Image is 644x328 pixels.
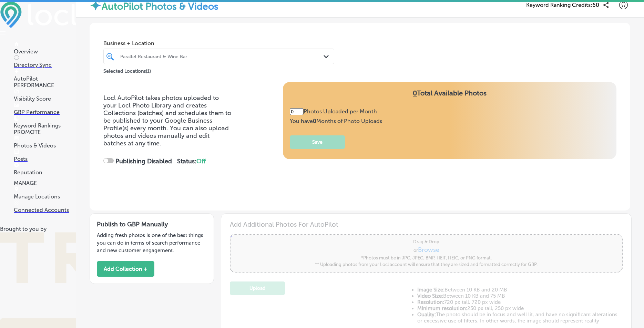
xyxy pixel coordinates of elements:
p: Reputation [14,169,76,176]
a: AutoPilot [14,69,76,82]
div: Parallel Restaurant & Wine Bar [120,53,324,59]
input: 10 [290,108,304,115]
a: Posts [14,149,76,162]
p: Visibility Score [14,95,76,102]
p: Posts [14,156,76,162]
div: Photos Uploaded per Month [290,108,382,115]
span: Off [196,157,206,165]
h4: Total Available Photos [290,89,610,108]
a: Visibility Score [14,89,76,102]
a: Manage Locations [14,187,76,200]
label: AutoPilot Photos & Videos [102,1,218,12]
a: Connected Accounts [14,200,76,213]
p: Overview [14,48,76,55]
a: Directory Sync [14,55,76,68]
span: You have Months of Photo Uploads [290,118,382,124]
p: Keyword Rankings [14,122,76,129]
a: Photos & Videos [14,136,76,149]
p: Adding fresh photos is one of the best things you can do in terms of search performance and new c... [97,232,207,254]
button: Save [290,135,345,149]
span: Business + Location [103,40,334,47]
h3: Publish to GBP Manually [97,221,207,228]
p: Selected Locations ( 1 ) [103,65,151,74]
strong: Status: [177,157,206,165]
p: MANAGE [14,180,76,186]
p: PERFORMANCE [14,82,76,89]
a: GBP Performance [14,102,76,115]
b: 0 [313,118,316,124]
p: Connected Accounts [14,207,76,213]
a: Overview [14,42,76,55]
p: Locl AutoPilot takes photos uploaded to your Locl Photo Library and creates Collections (batches)... [103,94,232,147]
span: Keyword Ranking Credits: 60 [526,2,599,8]
p: Directory Sync [14,62,76,68]
p: PROMOTE [14,129,76,135]
p: GBP Performance [14,109,76,115]
a: Keyword Rankings [14,116,76,129]
p: AutoPilot [14,75,76,82]
p: Manage Locations [14,193,76,200]
a: Reputation [14,163,76,176]
strong: Publishing Disabled [115,157,172,165]
span: 0 [413,89,417,97]
button: Add Collection + [97,261,154,277]
p: Photos & Videos [14,142,76,149]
